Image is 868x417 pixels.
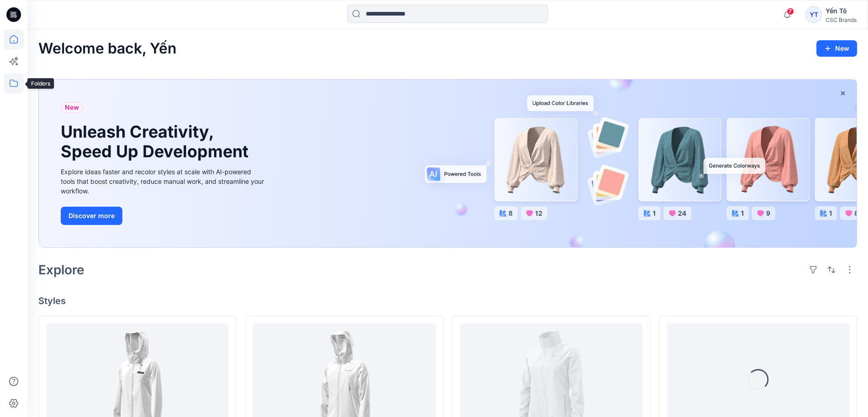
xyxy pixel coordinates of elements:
h2: Welcome back, Yến [38,40,177,57]
button: Discover more [61,207,122,225]
div: Explore ideas faster and recolor styles at scale with AI-powered tools that boost creativity, red... [61,167,266,196]
a: Discover more [61,207,266,225]
span: New [65,102,79,113]
div: CSC Brands [826,16,857,23]
span: 7 [787,8,794,15]
h4: Styles [38,295,857,306]
div: Yến Tô [826,5,857,16]
div: YT [805,6,822,23]
h1: Unleash Creativity, Speed Up Development [61,122,253,161]
h2: Explore [38,262,84,277]
button: New [816,40,857,57]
